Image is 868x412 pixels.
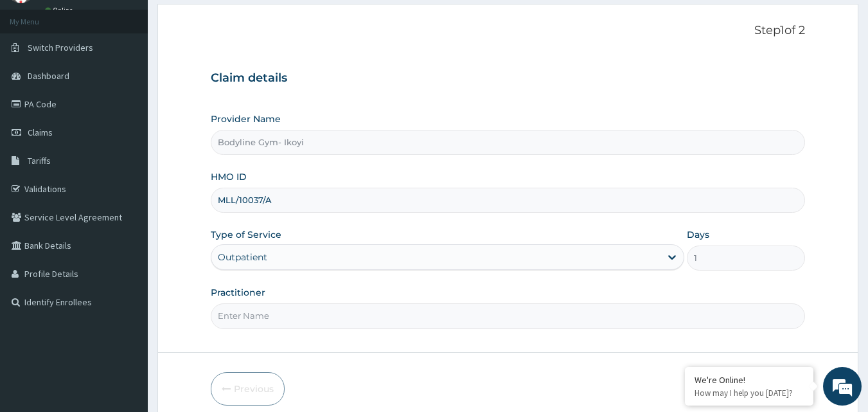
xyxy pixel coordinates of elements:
span: Claims [28,127,53,138]
img: d_794563401_company_1708531726252_794563401 [24,64,52,96]
span: Switch Providers [28,42,93,53]
label: Provider Name [211,112,281,125]
div: Chat with us now [67,72,216,89]
label: Practitioner [211,286,265,299]
textarea: Type your message and hit 'Enter' [6,275,245,320]
span: Dashboard [28,70,69,82]
p: Step 1 of 2 [211,24,806,38]
input: Enter HMO ID [211,188,806,213]
span: Tariffs [28,155,51,166]
div: Minimize live chat window [211,6,242,37]
button: Previous [211,372,285,406]
a: Online [45,6,76,15]
input: Enter Name [211,303,806,328]
label: HMO ID [211,170,247,183]
h3: Claim details [211,71,806,85]
div: We're Online! [695,374,804,386]
label: Days [687,228,709,241]
span: We're online! [75,124,177,254]
label: Type of Service [211,228,281,241]
p: How may I help you today? [695,388,804,399]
